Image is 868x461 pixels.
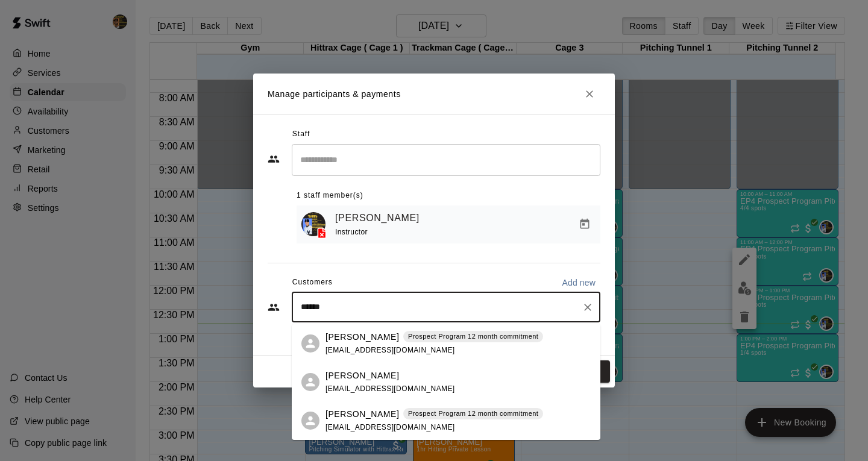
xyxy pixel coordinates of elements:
[292,144,600,176] div: Search staff
[579,299,596,316] button: Clear
[268,88,401,101] p: Manage participants & payments
[301,334,319,353] div: Miguel Aviles
[325,331,399,343] p: [PERSON_NAME]
[325,346,455,354] span: [EMAIL_ADDRESS][DOMAIN_NAME]
[335,210,420,226] a: [PERSON_NAME]
[325,369,399,382] p: [PERSON_NAME]
[325,408,399,421] p: [PERSON_NAME]
[292,273,333,292] span: Customers
[562,277,596,289] p: Add new
[292,292,600,322] div: Start typing to search customers...
[292,125,310,144] span: Staff
[301,412,319,430] div: Romeo Aviles
[408,331,538,342] p: Prospect Program 12 month commitment
[325,423,455,431] span: [EMAIL_ADDRESS][DOMAIN_NAME]
[557,273,600,292] button: Add new
[301,373,319,391] div: Romeo Aviles
[408,409,538,419] p: Prospect Program 12 month commitment
[579,83,600,105] button: Close
[297,186,363,205] span: 1 staff member(s)
[335,228,368,236] span: Instructor
[574,213,596,235] button: Manage bookings & payment
[301,212,325,236] img: Mariel Checo
[268,153,280,165] svg: Staff
[325,384,455,393] span: [EMAIL_ADDRESS][DOMAIN_NAME]
[268,301,280,313] svg: Customers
